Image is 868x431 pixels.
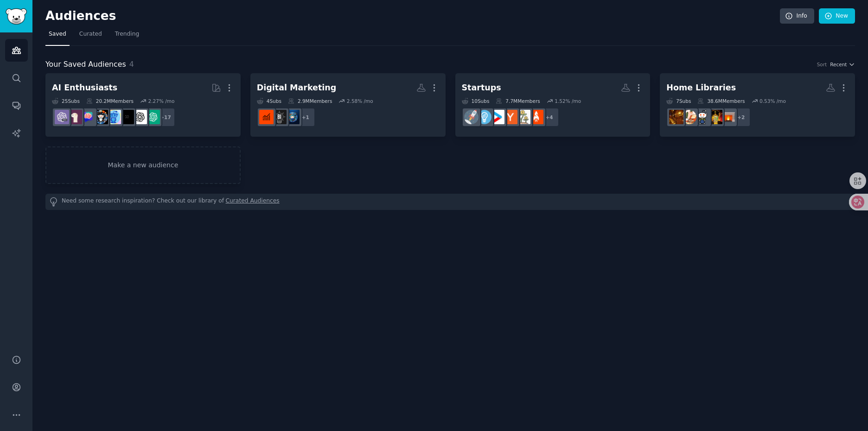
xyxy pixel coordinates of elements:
[81,110,95,124] img: ChatGPTPromptGenius
[112,27,142,46] a: Trending
[682,110,696,124] img: CozyPlaces
[45,73,241,137] a: AI Enthusiasts25Subs20.2MMembers2.27% /mo+17ChatGPTOpenAIArtificialInteligenceartificialaiArtChat...
[477,110,491,124] img: Entrepreneur
[731,108,751,127] div: + 2
[86,98,134,104] div: 20.2M Members
[516,110,530,124] img: AngelInvesting
[666,82,736,94] div: Home Libraries
[226,197,280,207] a: Curated Audiences
[462,82,501,94] div: Startups
[462,98,490,104] div: 10 Sub s
[107,110,121,124] img: artificial
[819,8,855,24] a: New
[52,82,117,94] div: AI Enthusiasts
[133,110,147,124] img: OpenAI
[490,110,504,124] img: startup
[257,98,281,104] div: 4 Sub s
[94,110,108,124] img: aiArt
[529,110,543,124] img: StartUpIndia
[148,98,174,104] div: 2.27 % /mo
[496,98,540,104] div: 7.7M Members
[45,59,126,70] span: Your Saved Audiences
[817,61,827,68] div: Sort
[79,30,102,38] span: Curated
[721,110,735,124] img: interiordesignideas
[45,194,855,210] div: Need some research inspiration? Check out our library of
[464,110,479,124] img: startups
[68,110,82,124] img: LocalLLaMA
[257,82,337,94] div: Digital Marketing
[830,61,847,68] span: Recent
[272,110,287,124] img: Business_Ideas
[695,110,709,124] img: DIY
[120,110,134,124] img: ArtificialInteligence
[45,146,241,184] a: Make a new audience
[708,110,722,124] img: MangaCollectors
[76,27,105,46] a: Curated
[49,30,66,38] span: Saved
[45,27,70,46] a: Saved
[455,73,651,137] a: Startups10Subs7.7MMembers1.52% /mo+4StartUpIndiaAngelInvestingycombinatorstartupEntrepreneurstartups
[540,108,559,127] div: + 4
[6,8,27,25] img: GummySearch logo
[156,108,175,127] div: + 17
[115,30,139,38] span: Trending
[759,98,786,104] div: 0.53 % /mo
[259,110,274,124] img: digitalproductselling
[296,108,315,127] div: + 1
[503,110,517,124] img: ycombinator
[555,98,581,104] div: 1.52 % /mo
[55,110,69,124] img: ChatGPTPro
[45,9,780,24] h2: Audiences
[52,98,80,104] div: 25 Sub s
[285,110,300,124] img: digital_marketing
[288,98,332,104] div: 2.9M Members
[250,73,446,137] a: Digital Marketing4Subs2.9MMembers2.58% /mo+1digital_marketingBusiness_Ideasdigitalproductselling
[347,98,373,104] div: 2.58 % /mo
[830,61,855,68] button: Recent
[129,60,134,69] span: 4
[146,110,160,124] img: ChatGPT
[660,73,855,137] a: Home Libraries7Subs38.6MMembers0.53% /mo+2interiordesignideasMangaCollectorsDIYCozyPlacesHomeLibr...
[669,110,683,124] img: HomeLibraries
[780,8,814,24] a: Info
[666,98,691,104] div: 7 Sub s
[697,98,745,104] div: 38.6M Members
